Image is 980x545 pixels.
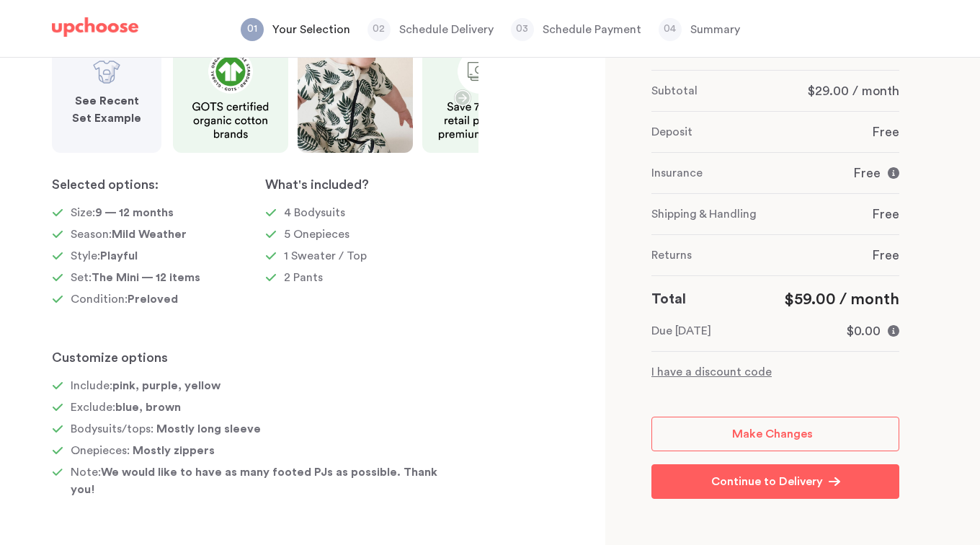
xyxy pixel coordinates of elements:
[367,20,391,37] p: 02
[284,226,349,243] p: 5 Onepieces
[784,291,899,307] span: $59.00 / month
[847,322,881,340] p: $0.00
[72,95,141,124] strong: See Recent Set Example
[52,349,478,366] p: Customize options
[156,420,261,438] p: Mostly long sleeve
[872,247,899,264] p: Free
[133,442,215,459] p: Mostly zippers
[853,164,881,182] p: Free
[732,428,813,440] span: Make Changes
[284,204,345,221] p: 4 Bodysuits
[71,464,453,498] p: Note:
[112,229,187,240] span: Mild Weather
[872,205,899,223] p: Free
[71,377,220,394] p: Include:
[71,226,187,243] p: Season:
[651,164,703,182] p: Insurance
[872,123,899,141] p: Free
[651,247,692,264] p: Returns
[71,291,178,308] p: Condition:
[511,20,534,37] p: 03
[659,20,682,37] p: 04
[52,17,138,37] img: UpChoose
[128,293,178,305] span: Preloved
[52,176,265,193] p: Selected options:
[651,288,686,311] p: Total
[71,247,138,265] p: Style:
[690,21,740,38] p: Summary
[284,247,367,265] p: 1 Sweater / Top
[543,21,641,38] p: Schedule Payment
[651,322,711,340] p: Due [DATE]
[651,363,899,381] p: I have a discount code
[95,207,174,218] span: 9 — 12 months
[100,250,138,262] span: Playful
[71,204,174,221] p: Size:
[112,380,220,391] span: pink, purple, yellow
[173,37,288,153] img: img1
[241,20,264,37] p: 01
[92,58,121,87] img: Bodysuit
[71,399,181,416] p: Exclude:
[711,473,823,490] p: Continue to Delivery
[71,466,437,495] span: We would like to have as many footed PJs as possible. Thank you!
[115,402,181,413] span: blue, brown
[651,205,757,223] p: Shipping & Handling
[71,269,200,286] p: Set:
[651,70,899,381] div: 0
[265,176,478,193] p: What's included?
[284,269,323,286] p: 2 Pants
[298,37,413,153] img: img2
[808,84,899,97] span: $29.00 / month
[651,82,698,99] p: Subtotal
[92,272,200,283] span: The Mini — 12 items
[71,420,261,438] p: Bodysuits/tops:
[399,21,494,38] p: Schedule Delivery
[422,37,538,153] img: img3
[651,123,692,141] p: Deposit
[272,21,350,38] p: Your Selection
[52,17,138,44] a: UpChoose
[71,442,215,459] p: Onepieces:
